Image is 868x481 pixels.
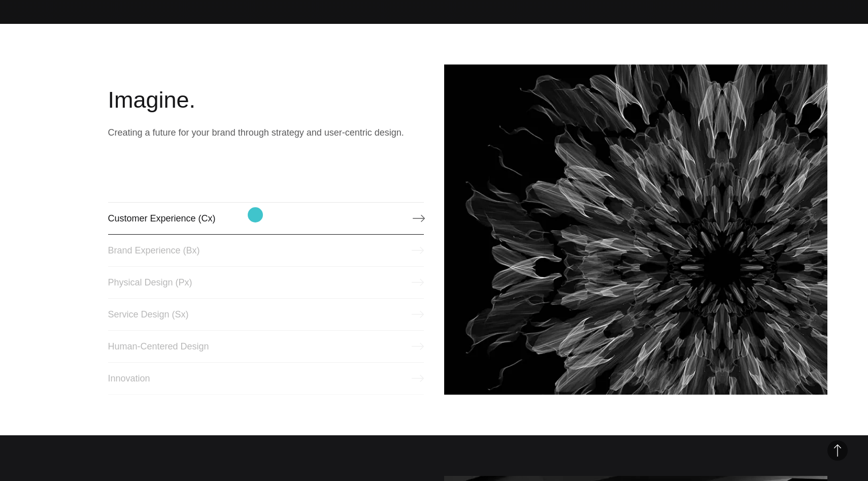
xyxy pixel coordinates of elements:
[108,234,424,267] a: Brand Experience (Bx)
[108,202,424,235] a: Customer Experience (Cx)
[108,85,424,115] h2: Imagine.
[108,362,424,395] a: Innovation
[108,266,424,299] a: Physical Design (Px)
[108,125,424,140] p: Creating a future for your brand through strategy and user-centric design.
[108,330,424,363] a: Human-Centered Design
[108,298,424,331] a: Service Design (Sx)
[827,440,848,461] button: Back to Top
